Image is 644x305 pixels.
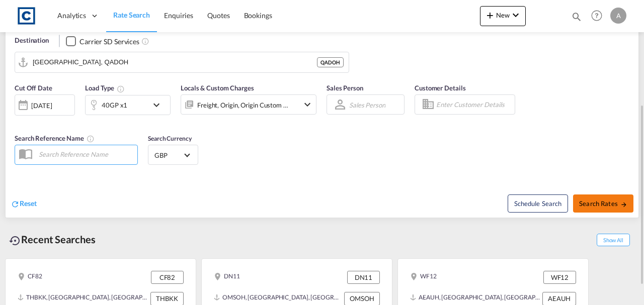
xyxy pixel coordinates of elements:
[15,134,95,142] span: Search Reference Name
[154,151,183,160] span: GBP
[542,292,576,305] div: AEAUH
[588,7,610,25] div: Help
[15,94,75,116] div: [DATE]
[181,94,316,115] div: Freight Origin Origin Custom Factory Stuffingicon-chevron-down
[573,194,633,213] button: Search Ratesicon-arrow-right
[31,101,52,110] div: [DATE]
[151,271,184,284] div: CF82
[197,98,289,112] div: Freight Origin Origin Custom Factory Stuffing
[153,148,193,162] md-select: Select Currency: £ GBPUnited Kingdom Pound
[20,199,37,208] span: Reset
[113,11,150,19] span: Rate Search
[5,228,100,251] div: Recent Searches
[410,292,540,305] div: AEAUH, Abu Dhabi, United Arab Emirates, Middle East, Middle East
[66,36,139,46] md-checkbox: Checkbox No Ink
[347,271,380,284] div: DN11
[15,52,349,72] md-input-container: Doha, QADOH
[620,201,627,208] md-icon: icon-arrow-right
[410,271,437,284] div: WF12
[480,6,526,26] button: icon-plus 400-fgNewicon-chevron-down
[301,98,313,111] md-icon: icon-chevron-down
[85,95,171,115] div: 40GP x1icon-chevron-down
[33,55,317,70] input: Search by Port
[348,97,386,112] md-select: Sales Person
[207,11,229,20] span: Quotes
[11,199,20,209] md-icon: icon-refresh
[150,99,168,111] md-icon: icon-chevron-down
[102,98,127,112] div: 40GP x1
[588,7,605,24] span: Help
[9,235,21,247] md-icon: icon-backup-restore
[117,85,125,93] md-icon: Select multiple loads to view rates
[597,234,630,246] span: Show All
[317,57,344,67] div: QADOH
[79,37,139,47] div: Carrier SD Services
[543,271,576,284] div: WF12
[610,8,626,24] div: A
[579,199,627,208] span: Search Rates
[148,135,192,142] span: Search Currency
[57,11,86,21] span: Analytics
[484,11,522,19] span: New
[214,271,240,284] div: DN11
[436,97,512,112] input: Enter Customer Details
[15,115,22,128] md-datepicker: Select
[85,84,125,92] span: Load Type
[18,292,148,305] div: THBKK, Bangkok, Thailand, South East Asia, Asia Pacific
[214,292,342,305] div: OMSOH, Sohar, Oman, Middle East, Middle East
[150,292,184,305] div: THBKK
[484,9,496,21] md-icon: icon-plus 400-fg
[571,11,582,26] div: icon-magnify
[244,11,272,20] span: Bookings
[34,146,137,161] input: Search Reference Name
[508,194,568,213] button: Note: By default Schedule search will only considerorigin ports, destination ports and cut off da...
[87,135,95,143] md-icon: Your search will be saved by the below given name
[181,84,254,92] span: Locals & Custom Charges
[15,84,52,92] span: Cut Off Date
[164,11,193,20] span: Enquiries
[141,37,149,45] md-icon: Unchecked: Search for CY (Container Yard) services for all selected carriers.Checked : Search for...
[510,9,522,21] md-icon: icon-chevron-down
[18,271,42,284] div: CF82
[571,11,582,22] md-icon: icon-magnify
[11,198,37,210] div: icon-refreshReset
[15,5,38,27] img: 1fdb9190129311efbfaf67cbb4249bed.jpeg
[15,36,49,46] span: Destination
[415,84,465,92] span: Customer Details
[344,292,380,305] div: OMSOH
[327,84,363,92] span: Sales Person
